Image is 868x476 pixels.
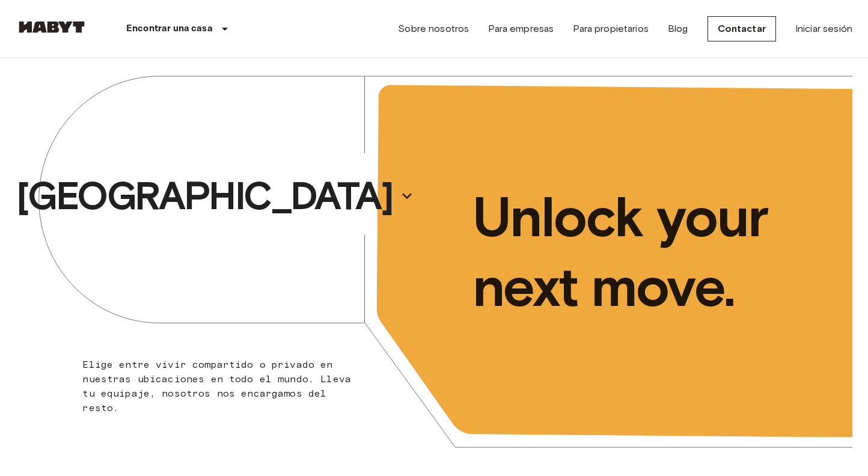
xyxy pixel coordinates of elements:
[126,22,213,36] p: Encontrar una casa
[16,172,393,220] p: [GEOGRAPHIC_DATA]
[708,16,776,41] a: Contactar
[16,21,88,33] img: Habyt
[573,22,649,36] a: Para propietarios
[795,22,852,36] a: Iniciar sesión
[668,22,688,36] a: Blog
[82,358,358,415] p: Elige entre vivir compartido o privado en nuestras ubicaciones en todo el mundo. Lleva tu equipaj...
[472,182,833,322] p: Unlock your next move.
[398,22,469,36] a: Sobre nosotros
[11,168,419,224] button: [GEOGRAPHIC_DATA]
[488,22,554,36] a: Para empresas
